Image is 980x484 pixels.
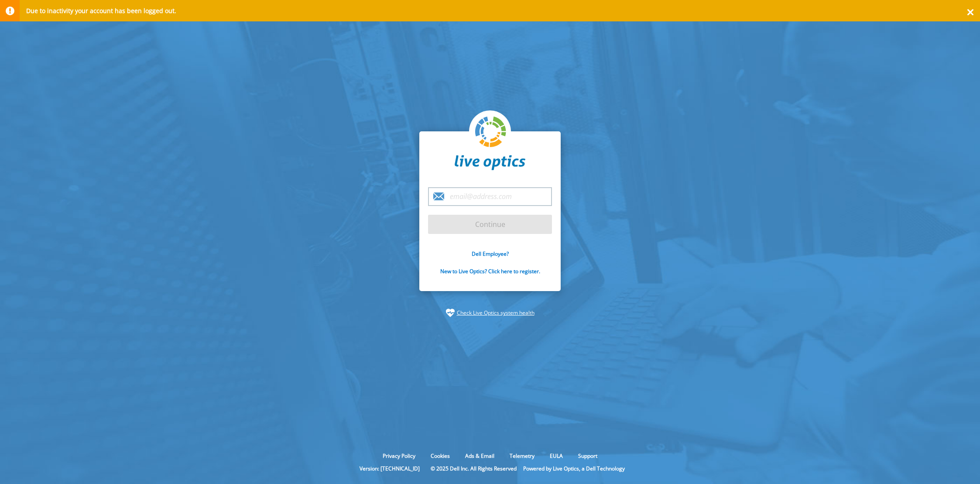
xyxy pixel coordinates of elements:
[455,155,525,171] img: liveoptics-word.svg
[424,452,456,460] a: Cookies
[446,309,455,317] img: status-check-icon.svg
[426,465,521,472] li: © 2025 Dell Inc. All Rights Reserved
[376,452,422,460] a: Privacy Policy
[355,465,424,472] li: Version: [TECHNICAL_ID]
[428,187,552,206] input: email@address.com
[457,309,535,317] a: Check Live Optics system health
[572,452,604,460] a: Support
[440,268,540,275] a: New to Live Optics? Click here to register.
[543,452,569,460] a: EULA
[475,117,507,148] img: liveoptics-logo.svg
[503,452,541,460] a: Telemetry
[523,465,625,472] li: Powered by Live Optics, a Dell Technology
[459,452,501,460] a: Ads & Email
[472,250,509,257] a: Dell Employee?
